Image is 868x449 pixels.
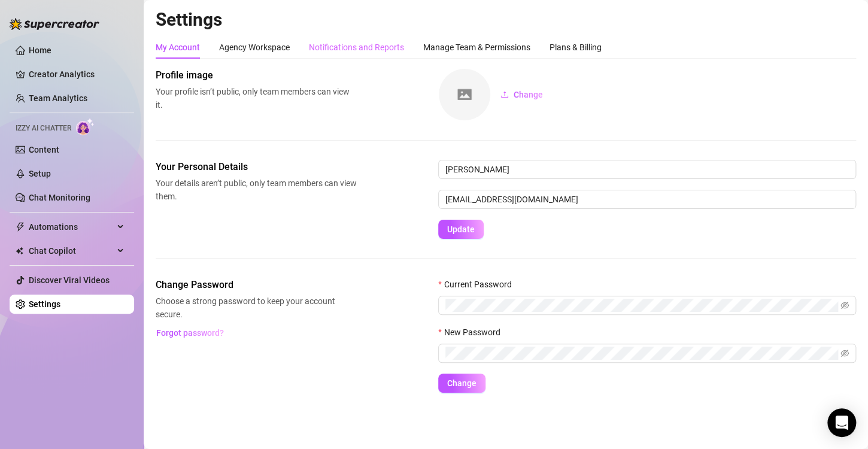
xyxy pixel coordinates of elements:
a: Setup [29,169,51,178]
div: My Account [156,41,200,54]
label: Current Password [438,278,519,291]
div: Open Intercom Messenger [827,408,856,437]
input: Enter new email [438,190,856,209]
h2: Settings [156,8,856,31]
button: Change [438,374,485,393]
span: Change [447,378,477,388]
a: Chat Monitoring [29,193,90,202]
img: AI Chatter [76,118,95,135]
span: Forgot password? [156,328,224,338]
span: eye-invisible [840,301,849,310]
span: Your Personal Details [156,160,357,174]
img: square-placeholder.png [439,69,490,120]
div: Agency Workspace [219,41,290,54]
div: Manage Team & Permissions [423,41,530,54]
span: Your profile isn’t public, only team members can view it. [156,85,357,111]
div: Notifications and Reports [309,41,404,54]
span: thunderbolt [16,222,25,232]
img: Chat Copilot [16,247,23,255]
span: Choose a strong password to keep your account secure. [156,295,357,321]
input: Enter name [438,160,856,179]
span: eye-invisible [840,349,849,357]
div: Plans & Billing [550,41,602,54]
a: Settings [29,299,60,309]
a: Team Analytics [29,93,87,103]
button: Change [491,85,553,104]
button: Forgot password? [156,323,224,342]
span: Your details aren’t public, only team members can view them. [156,177,357,203]
label: New Password [438,326,508,339]
span: Change [514,90,543,99]
a: Home [29,45,51,55]
span: Chat Copilot [29,241,114,260]
a: Discover Viral Videos [29,275,110,285]
button: Update [438,220,484,239]
input: Current Password [445,299,838,312]
span: Update [447,224,475,234]
span: Change Password [156,278,357,292]
a: Content [29,145,59,154]
span: upload [500,90,509,99]
span: Profile image [156,68,357,83]
a: Creator Analytics [29,65,125,84]
span: Izzy AI Chatter [16,123,71,134]
input: New Password [445,347,838,360]
img: logo-BBDzfeDw.svg [10,18,99,30]
span: Automations [29,217,114,236]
